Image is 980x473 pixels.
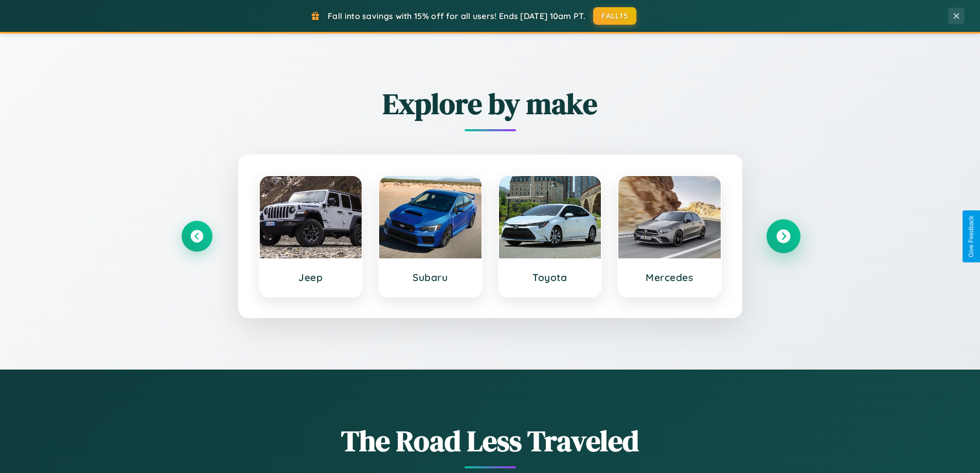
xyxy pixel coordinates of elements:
[629,271,710,284] h3: Mercedes
[182,421,799,461] h1: The Road Less Traveled
[270,271,352,284] h3: Jeep
[593,7,636,25] button: FALL15
[509,271,591,284] h3: Toyota
[182,84,799,124] h2: Explore by make
[968,216,975,257] div: Give Feedback
[389,271,471,284] h3: Subaru
[328,11,585,21] span: Fall into savings with 15% off for all users! Ends [DATE] 10am PT.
